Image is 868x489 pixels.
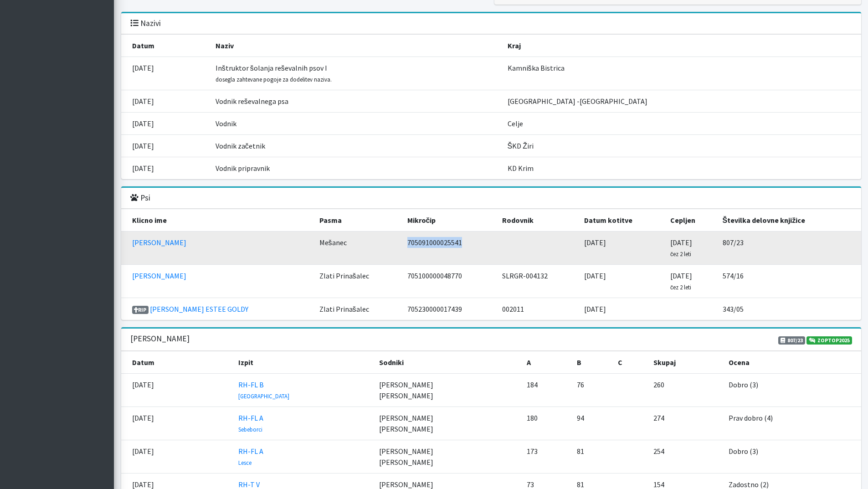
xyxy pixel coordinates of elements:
[314,298,402,320] td: Zlati Prinašalec
[579,298,665,320] td: [DATE]
[502,35,861,57] th: Kraj
[210,113,502,135] td: Vodnik
[502,113,861,135] td: Celje
[210,135,502,157] td: Vodnik začetnik
[502,157,861,180] td: KD Krim
[717,232,861,265] td: 807/23
[497,209,579,232] th: Rodovnik
[132,238,186,247] a: [PERSON_NAME]
[210,57,502,90] td: Inštruktor šolanja reševalnih psov I
[121,407,233,440] td: [DATE]
[121,157,210,180] td: [DATE]
[648,374,724,407] td: 260
[238,380,289,400] a: RH-FL B [GEOGRAPHIC_DATA]
[579,209,665,232] th: Datum kotitve
[648,407,724,440] td: 274
[238,413,263,433] a: RH-FL A Sebeborci
[717,298,861,320] td: 343/05
[132,306,149,314] span: RIP
[502,90,861,113] td: [GEOGRAPHIC_DATA] -[GEOGRAPHIC_DATA]
[723,407,861,440] td: Prav dobro (4)
[778,336,805,345] span: 807/23
[521,407,571,440] td: 180
[238,459,252,466] small: Lesce
[130,193,150,203] h3: Psi
[121,35,210,57] th: Datum
[670,283,691,291] small: čez 2 leti
[571,407,613,440] td: 94
[723,440,861,474] td: Dobro (3)
[402,265,497,298] td: 705100000048770
[216,76,332,83] small: dosegla zahtevane pogoje za dodelitev naziva.
[402,298,497,320] td: 705230000017439
[130,19,161,28] h3: Nazivi
[130,334,190,344] h3: [PERSON_NAME]
[238,447,263,467] a: RH-FL A Lesce
[665,265,717,298] td: [DATE]
[210,90,502,113] td: Vodnik reševalnega psa
[612,351,647,374] th: C
[648,351,724,374] th: Skupaj
[402,232,497,265] td: 705091000025541
[210,157,502,180] td: Vodnik pripravnik
[521,351,571,374] th: A
[314,232,402,265] td: Mešanec
[502,57,861,90] td: Kamniška Bistrica
[571,374,613,407] td: 76
[238,426,262,433] small: Sebeborci
[374,440,522,474] td: [PERSON_NAME] [PERSON_NAME]
[233,351,374,374] th: Izpit
[374,351,522,374] th: Sodniki
[374,374,522,407] td: [PERSON_NAME] [PERSON_NAME]
[314,209,402,232] th: Pasma
[121,351,233,374] th: Datum
[670,250,691,257] small: čez 2 leti
[497,298,579,320] td: 002011
[717,209,861,232] th: Številka delovne knjižice
[150,304,248,314] a: [PERSON_NAME] ESTEE GOLDY
[521,374,571,407] td: 184
[121,374,233,407] td: [DATE]
[665,209,717,232] th: Cepljen
[723,374,861,407] td: Dobro (3)
[806,336,852,345] a: ZOPTOP2025
[374,407,522,440] td: [PERSON_NAME] [PERSON_NAME]
[314,265,402,298] td: Zlati Prinašalec
[571,440,613,474] td: 81
[238,392,289,400] small: [GEOGRAPHIC_DATA]
[402,209,497,232] th: Mikročip
[210,35,502,57] th: Naziv
[723,351,861,374] th: Ocena
[497,265,579,298] td: SLRGR-004132
[132,271,186,280] a: [PERSON_NAME]
[648,440,724,474] td: 254
[579,265,665,298] td: [DATE]
[571,351,613,374] th: B
[717,265,861,298] td: 574/16
[521,440,571,474] td: 173
[121,90,210,113] td: [DATE]
[121,113,210,135] td: [DATE]
[121,57,210,90] td: [DATE]
[121,209,314,232] th: Klicno ime
[121,135,210,157] td: [DATE]
[665,232,717,265] td: [DATE]
[502,135,861,157] td: ŠKD Žiri
[121,440,233,474] td: [DATE]
[579,232,665,265] td: [DATE]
